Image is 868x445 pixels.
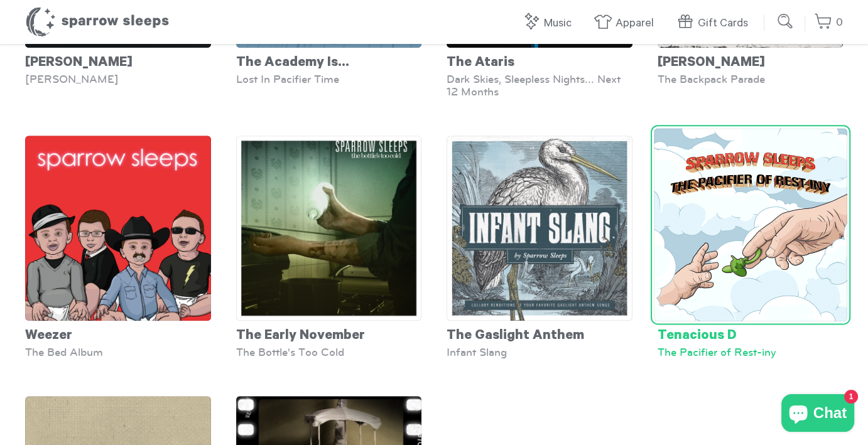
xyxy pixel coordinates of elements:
div: The Ataris [447,48,632,73]
a: Weezer The Bed Album [25,136,211,359]
img: SparrowSleeps-TenaciousD-ThePacifierofRest-iny-Cover_grande.png [654,128,847,321]
inbox-online-store-chat: Shopify online store chat [778,394,858,435]
div: Infant Slang [447,346,632,358]
div: The Bed Album [25,346,211,358]
a: Gift Cards [676,10,754,37]
div: Lost In Pacifier Time [236,73,422,85]
div: The Early November [236,321,422,346]
div: [PERSON_NAME] [658,48,844,73]
div: Dark Skies, Sleepless Nights... Next 12 Months [447,73,632,98]
div: The Gaslight Anthem [447,321,632,346]
a: Music [522,10,578,37]
a: The Early November The Bottle's Too Cold [236,136,422,359]
img: SS-The_Bed_Album-Weezer-1600x1600_grande.png [25,136,211,321]
a: The Gaslight Anthem Infant Slang [447,136,632,359]
img: Infant-Slang_grande.jpg [447,136,632,321]
div: The Bottle's Too Cold [236,346,422,358]
a: Tenacious D The Pacifier of Rest-iny [658,136,844,359]
div: The Backpack Parade [658,73,844,85]
div: Tenacious D [658,321,844,346]
div: [PERSON_NAME] [25,48,211,73]
div: [PERSON_NAME] [25,73,211,85]
div: Weezer [25,321,211,346]
h1: Sparrow Sleeps [25,6,170,38]
div: The Pacifier of Rest-iny [658,346,844,358]
a: 0 [814,9,843,36]
div: The Academy Is... [236,48,422,73]
a: Apparel [594,10,660,37]
input: Submit [773,9,798,34]
img: SS-TheBottlesTooCold-Cover-1600x1600_grande.png [236,136,422,321]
